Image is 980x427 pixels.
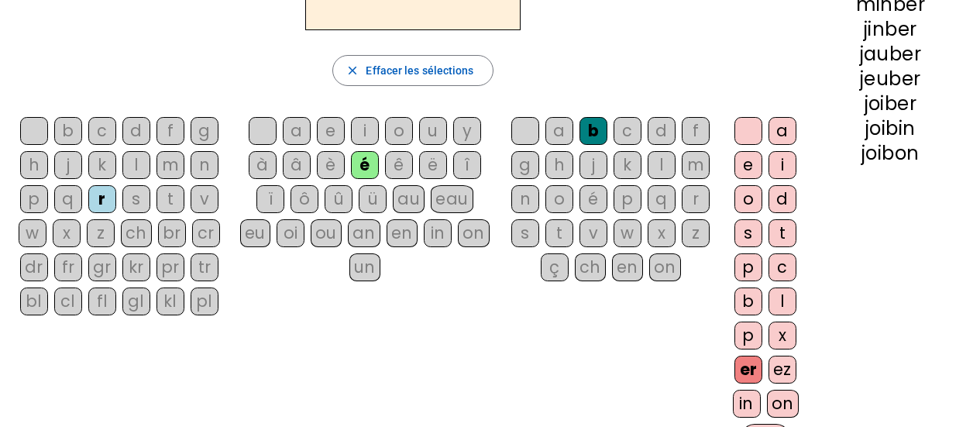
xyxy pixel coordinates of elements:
[648,219,676,247] div: x
[122,151,150,179] div: l
[332,55,493,86] button: Effacer les sélections
[393,185,425,213] div: au
[614,117,641,145] div: c
[511,185,539,213] div: n
[387,219,418,247] div: en
[19,219,46,247] div: w
[511,219,539,247] div: s
[158,219,186,247] div: br
[346,64,359,77] mat-icon: close
[826,70,955,88] div: jeuber
[511,151,539,179] div: g
[769,253,796,281] div: c
[122,185,150,213] div: s
[351,117,379,145] div: i
[419,117,447,145] div: u
[682,219,710,247] div: z
[240,219,270,247] div: eu
[649,253,681,281] div: on
[826,95,955,113] div: joiber
[545,219,573,247] div: t
[122,117,150,145] div: d
[769,288,796,315] div: l
[54,117,82,145] div: b
[826,20,955,39] div: jinber
[612,253,643,281] div: en
[826,119,955,138] div: joibin
[283,151,311,179] div: â
[88,253,116,281] div: gr
[734,151,762,179] div: e
[419,151,447,179] div: ë
[453,117,481,145] div: y
[385,151,413,179] div: ê
[122,253,150,281] div: kr
[54,185,82,213] div: q
[614,151,641,179] div: k
[192,219,220,247] div: cr
[575,253,606,281] div: ch
[121,219,152,247] div: ch
[54,253,82,281] div: fr
[826,144,955,163] div: joibon
[769,151,796,179] div: i
[191,117,218,145] div: g
[431,185,473,213] div: eau
[156,151,184,179] div: m
[191,151,218,179] div: n
[682,117,710,145] div: f
[20,185,48,213] div: p
[349,253,380,281] div: un
[734,219,762,247] div: s
[734,185,762,213] div: o
[769,185,796,213] div: d
[769,322,796,350] div: x
[325,185,352,213] div: û
[614,219,641,247] div: w
[648,151,676,179] div: l
[648,117,676,145] div: d
[424,219,452,247] div: in
[54,288,82,315] div: cl
[579,151,607,179] div: j
[20,288,48,315] div: bl
[122,288,150,315] div: gl
[20,151,48,179] div: h
[191,253,218,281] div: tr
[249,151,277,179] div: à
[541,253,569,281] div: ç
[88,117,116,145] div: c
[734,356,762,384] div: er
[734,288,762,315] div: b
[277,219,304,247] div: oi
[385,117,413,145] div: o
[682,151,710,179] div: m
[682,185,710,213] div: r
[256,185,284,213] div: ï
[156,117,184,145] div: f
[579,185,607,213] div: é
[579,219,607,247] div: v
[359,185,387,213] div: ü
[648,185,676,213] div: q
[579,117,607,145] div: b
[734,253,762,281] div: p
[366,61,473,80] span: Effacer les sélections
[191,288,218,315] div: pl
[191,185,218,213] div: v
[291,185,318,213] div: ô
[283,117,311,145] div: a
[88,288,116,315] div: fl
[545,185,573,213] div: o
[453,151,481,179] div: î
[53,219,81,247] div: x
[769,219,796,247] div: t
[826,45,955,64] div: jauber
[88,185,116,213] div: r
[769,117,796,145] div: a
[311,219,342,247] div: ou
[545,151,573,179] div: h
[545,117,573,145] div: a
[458,219,490,247] div: on
[733,390,761,418] div: in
